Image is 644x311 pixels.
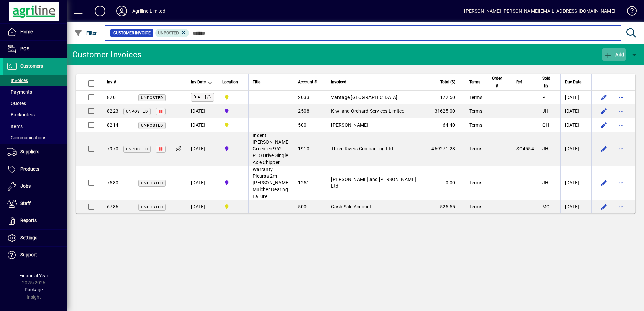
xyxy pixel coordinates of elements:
span: SO4554 [516,146,534,151]
td: 172.50 [425,91,464,104]
span: Terms [469,108,482,114]
div: Location [222,78,244,86]
span: QH [542,122,549,128]
span: JH [542,180,549,185]
span: Terms [469,95,482,100]
span: Terms [469,146,482,151]
button: Edit [599,106,609,116]
span: 1910 [298,146,309,151]
a: Reports [3,212,67,229]
span: JH [542,108,549,114]
span: Payments [7,89,32,95]
button: Filter [73,27,99,39]
a: Communications [3,132,67,143]
div: Invoiced [331,78,421,86]
td: [DATE] [560,200,591,213]
a: Home [3,24,67,40]
span: Three Rivers Contracting Ltd [331,146,393,151]
span: Unposted [126,109,148,114]
span: Dargaville [222,121,244,129]
button: Add [89,5,111,17]
div: Total ($) [429,78,461,86]
a: Knowledge Base [622,1,636,23]
span: Customers [20,63,43,69]
span: Terms [469,204,482,209]
a: Payments [3,86,67,98]
td: 64.40 [425,118,464,132]
td: [DATE] [560,132,591,166]
span: Account # [298,78,317,86]
a: Settings [3,230,67,246]
span: Suppliers [20,149,39,154]
td: [DATE] [187,132,218,166]
button: More options [616,201,627,212]
td: 525.55 [425,200,464,213]
span: Backorders [7,112,35,117]
button: More options [616,143,627,154]
span: Dargaville [222,94,244,101]
button: Profile [111,5,132,17]
div: Title [253,78,290,86]
td: [DATE] [187,118,218,132]
span: MC [542,204,550,209]
a: Invoices [3,75,67,86]
span: Kiwiland Orchard Services Limited [331,108,405,114]
td: 469271.28 [425,132,464,166]
div: Ref [516,78,534,86]
span: Inv Date [191,78,206,86]
td: [DATE] [560,91,591,104]
div: Sold by [542,75,556,90]
div: Due Date [565,78,587,86]
div: Account # [298,78,323,86]
div: Agriline Limited [132,6,165,16]
span: Order # [492,75,502,90]
span: Warranty Picursa 2m [PERSON_NAME] Mulcher Bearing Failure [253,167,290,199]
span: Unposted [141,123,163,128]
span: Total ($) [440,78,455,86]
td: [DATE] [187,104,218,118]
button: Edit [599,119,609,130]
span: Unposted [158,31,179,35]
span: Invoices [7,78,28,83]
a: Support [3,247,67,264]
span: 6786 [107,204,118,209]
span: 500 [298,122,307,128]
span: PF [542,95,548,100]
span: JH [542,146,549,151]
span: Items [7,124,23,129]
button: More options [616,119,627,130]
a: Products [3,161,67,178]
span: Ref [516,78,522,86]
button: More options [616,106,627,116]
td: 0.00 [425,166,464,200]
span: Unposted [141,205,163,209]
span: Terms [469,122,482,128]
span: Customer Invoice [113,30,151,36]
span: Quotes [7,101,26,106]
button: Edit [599,92,609,103]
span: [PERSON_NAME] and [PERSON_NAME] Ltd [331,177,416,189]
button: Edit [599,143,609,154]
button: Edit [599,177,609,188]
button: More options [616,177,627,188]
span: Dargaville [222,203,244,210]
span: Due Date [565,78,581,86]
span: Communications [7,135,46,140]
span: Reports [20,218,37,223]
span: Add [604,52,624,57]
span: Package [25,287,43,292]
span: Terms [469,78,480,86]
td: [DATE] [187,166,218,200]
span: Jobs [20,183,31,189]
span: Home [20,29,33,34]
td: [DATE] [560,104,591,118]
span: [PERSON_NAME] [331,122,368,128]
span: Settings [20,235,37,240]
span: 8201 [107,95,118,100]
span: Sold by [542,75,550,90]
td: 31625.00 [425,104,464,118]
span: Title [253,78,260,86]
span: 500 [298,204,307,209]
span: Gore [222,179,244,186]
span: 8223 [107,108,118,114]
